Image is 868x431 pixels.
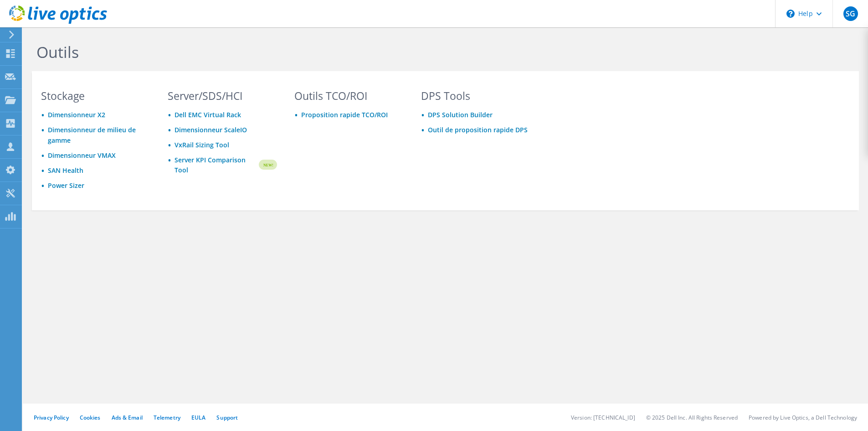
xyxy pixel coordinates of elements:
[301,110,388,119] a: Proposition rapide TCO/ROI
[48,125,136,145] a: Dimensionneur de milieu de gamme
[34,414,69,421] a: Privacy Policy
[646,414,738,421] li: © 2025 Dell Inc. All Rights Reserved
[191,414,205,421] a: EULA
[48,166,83,175] a: SAN Health
[749,414,857,421] li: Powered by Live Optics, a Dell Technology
[41,91,150,101] h3: Stockage
[175,155,257,175] a: Server KPI Comparison Tool
[843,6,858,21] span: SG
[571,414,635,421] li: Version: [TECHNICAL_ID]
[216,414,238,421] a: Support
[36,42,652,62] h1: Outils
[257,154,277,176] img: new-badge.svg
[168,91,277,101] h3: Server/SDS/HCI
[175,110,241,119] a: Dell EMC Virtual Rack
[294,91,404,101] h3: Outils TCO/ROI
[80,414,101,421] a: Cookies
[48,151,116,160] a: Dimensionneur VMAX
[175,125,247,134] a: Dimensionneur ScaleIO
[48,181,84,190] a: Power Sizer
[175,140,229,149] a: VxRail Sizing Tool
[428,125,528,134] a: Outil de proposition rapide DPS
[48,110,105,119] a: Dimensionneur X2
[112,414,143,421] a: Ads & Email
[154,414,180,421] a: Telemetry
[786,10,795,18] svg: \n
[428,110,493,119] a: DPS Solution Builder
[421,91,530,101] h3: DPS Tools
